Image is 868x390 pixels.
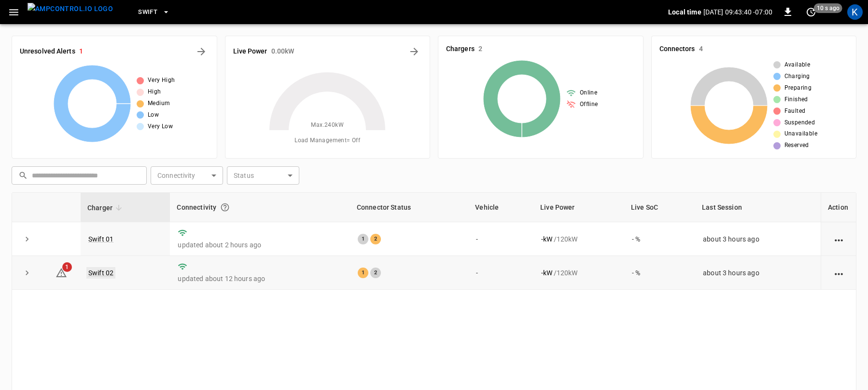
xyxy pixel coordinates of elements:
[541,234,616,244] div: / 120 kW
[784,118,815,128] span: Suspended
[784,72,810,81] span: Charging
[803,4,819,20] button: set refresh interval
[533,193,624,222] th: Live Power
[847,4,863,20] div: profile-icon
[194,44,209,59] button: All Alerts
[624,193,695,222] th: Live SoC
[233,46,267,57] h6: Live Power
[468,222,533,256] td: -
[271,46,294,57] h6: 0.00 kW
[659,44,695,54] h6: Connectors
[784,129,817,139] span: Unavailable
[148,110,159,120] span: Low
[79,46,83,57] h6: 1
[86,267,115,279] a: Swift 02
[695,256,821,290] td: about 3 hours ago
[624,256,695,290] td: - %
[541,268,616,278] div: / 120 kW
[358,234,368,244] div: 1
[20,46,75,57] h6: Unresolved Alerts
[148,76,175,85] span: Very High
[541,234,552,244] p: - kW
[784,60,811,70] span: Available
[703,7,772,17] p: [DATE] 09:43:40 -07:00
[62,262,72,272] span: 1
[784,95,808,105] span: Finished
[446,44,475,54] h6: Chargers
[406,44,422,59] button: Energy Overview
[784,83,812,93] span: Preparing
[668,7,701,17] p: Local time
[814,3,842,13] span: 10 s ago
[468,256,533,290] td: -
[148,122,173,132] span: Very Low
[624,222,695,256] td: - %
[478,44,482,54] h6: 2
[138,7,157,18] span: Swift
[695,193,821,222] th: Last Session
[370,268,381,278] div: 2
[821,193,856,222] th: Action
[358,268,368,278] div: 1
[311,121,344,130] span: Max. 240 kW
[541,268,552,278] p: - kW
[294,136,360,146] span: Load Management = Off
[580,100,598,109] span: Offline
[580,88,597,98] span: Online
[784,107,806,116] span: Faulted
[784,141,809,150] span: Reserved
[468,193,533,222] th: Vehicle
[833,234,845,244] div: action cell options
[370,234,381,244] div: 2
[177,199,343,216] div: Connectivity
[178,274,342,283] p: updated about 12 hours ago
[178,240,342,250] p: updated about 2 hours ago
[216,199,234,216] button: Connection between the charger and our software.
[20,232,34,246] button: expand row
[695,222,821,256] td: about 3 hours ago
[833,268,845,278] div: action cell options
[56,268,67,276] a: 1
[88,235,113,243] a: Swift 01
[28,3,113,15] img: ampcontrol.io logo
[134,3,174,22] button: Swift
[148,99,170,108] span: Medium
[20,266,34,280] button: expand row
[350,193,469,222] th: Connector Status
[699,44,703,54] h6: 4
[148,87,161,97] span: High
[87,202,125,214] span: Charger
